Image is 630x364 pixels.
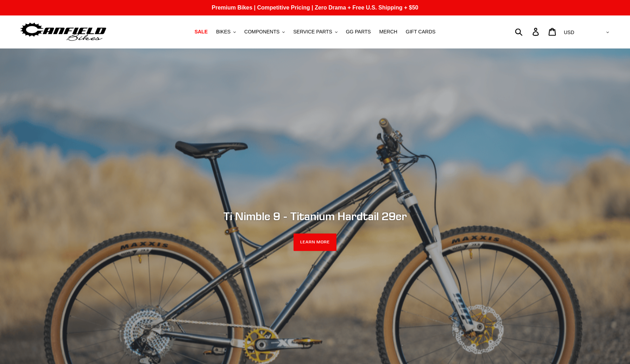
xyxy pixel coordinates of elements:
span: BIKES [216,29,231,35]
button: COMPONENTS [241,27,288,37]
button: SERVICE PARTS [290,27,341,37]
a: GIFT CARDS [402,27,439,37]
span: SERVICE PARTS [293,29,332,35]
span: GIFT CARDS [406,29,436,35]
input: Search [519,24,537,39]
span: MERCH [379,29,397,35]
a: SALE [191,27,211,37]
button: BIKES [213,27,239,37]
a: MERCH [376,27,401,37]
a: GG PARTS [342,27,374,37]
span: GG PARTS [346,29,371,35]
span: COMPONENTS [244,29,279,35]
span: SALE [195,29,208,35]
a: LEARN MORE [294,234,337,251]
img: Canfield Bikes [19,21,107,43]
h2: Ti Nimble 9 - Titanium Hardtail 29er [123,210,507,223]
